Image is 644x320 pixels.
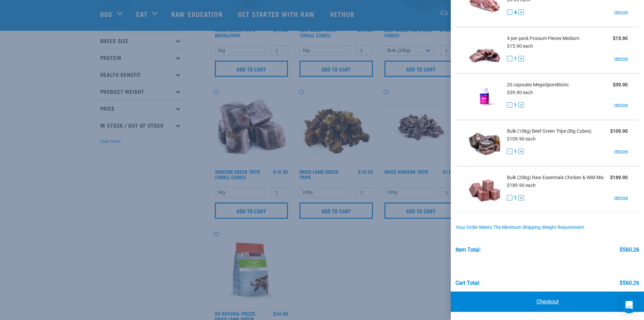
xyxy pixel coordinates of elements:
span: $15.90 each [507,43,533,49]
strong: $109.90 [610,128,628,134]
a: remove [614,148,628,154]
span: $189.90 each [507,183,536,188]
div: Cart total: [456,280,480,286]
div: $560.26 [620,280,639,286]
span: 4 [514,9,517,16]
span: $39.90 each [507,90,533,95]
span: $109.90 each [507,136,536,142]
a: remove [614,195,628,201]
button: + [518,195,524,200]
a: remove [614,9,628,15]
div: $560.26 [620,247,639,253]
a: remove [614,56,628,62]
span: Bulk (20kg) Raw Essentials Chicken & Wild Mix [507,174,604,181]
span: 1 [514,102,517,109]
img: Possum Pieces Medium [467,33,502,68]
a: Checkout [451,292,644,312]
img: Beef Green Tripe (Big Cubes) [467,126,502,161]
div: Open Intercom Messenger [621,297,637,313]
button: + [518,9,524,15]
div: Item Total: [456,247,481,253]
span: 4 per pack Possum Pieces Medium [507,35,579,42]
span: 1 [514,55,517,62]
button: + [518,56,524,61]
strong: $39.90 [613,82,628,87]
div: Your order meets the minimum shipping weight requirement. [456,225,640,230]
img: Raw Essentials Chicken & Wild Mix [467,172,502,207]
button: - [507,56,512,61]
strong: $15.90 [613,36,628,41]
button: + [518,149,524,154]
button: - [507,9,512,15]
button: - [507,149,512,154]
img: MegaSporeBiotic [467,79,502,114]
a: remove [614,102,628,108]
span: 20 capsules MegaSporeBiotic [507,81,569,88]
span: 1 [514,148,517,155]
button: - [507,195,512,200]
button: + [518,102,524,108]
span: 1 [514,194,517,201]
span: Bulk (10kg) Beef Green Tripe (Big Cubes) [507,128,592,135]
button: - [507,102,512,108]
strong: $189.90 [610,175,628,180]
